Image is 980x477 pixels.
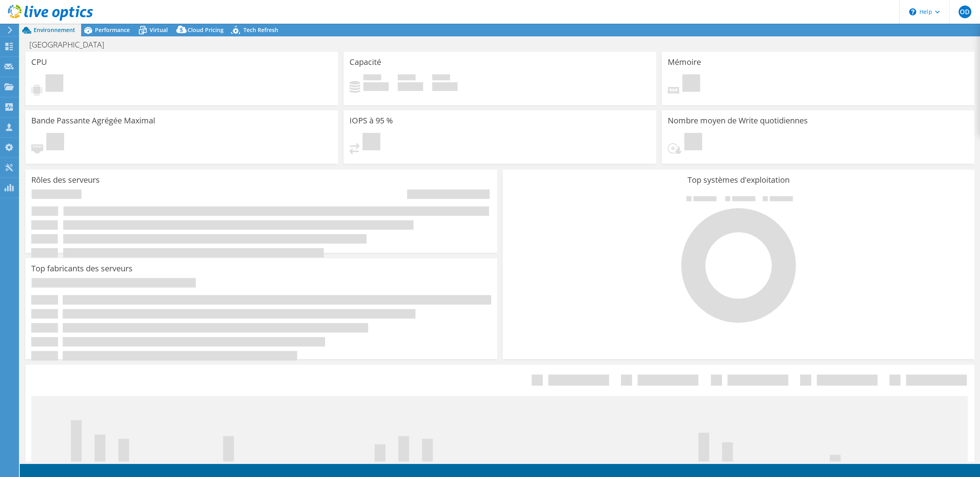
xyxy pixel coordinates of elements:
span: En attente [46,133,64,152]
span: En attente [363,133,380,152]
span: Utilisé [363,74,381,82]
h4: 0 Gio [398,82,423,91]
span: Espace libre [398,74,416,82]
h3: Capacité [349,58,381,66]
span: Performance [95,26,130,34]
span: En attente [46,74,63,94]
span: Cloud Pricing [188,26,224,34]
h1: [GEOGRAPHIC_DATA] [26,40,116,49]
span: En attente [682,74,700,94]
h3: CPU [31,58,47,66]
span: OD [959,6,971,18]
span: En attente [684,133,702,152]
svg: \n [909,8,916,15]
h4: 0 Gio [363,82,389,91]
h3: Rôles des serveurs [31,176,100,184]
h3: IOPS à 95 % [349,116,393,125]
h3: Mémoire [668,58,701,66]
h3: Bande Passante Agrégée Maximal [31,116,155,125]
h3: Nombre moyen de Write quotidiennes [668,116,808,125]
h4: 0 Gio [432,82,458,91]
span: Tech Refresh [243,26,278,34]
span: Virtual [150,26,168,34]
h3: Top systèmes d'exploitation [509,176,969,184]
h3: Top fabricants des serveurs [31,264,133,273]
span: Environnement [34,26,75,34]
span: Total [432,74,450,82]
